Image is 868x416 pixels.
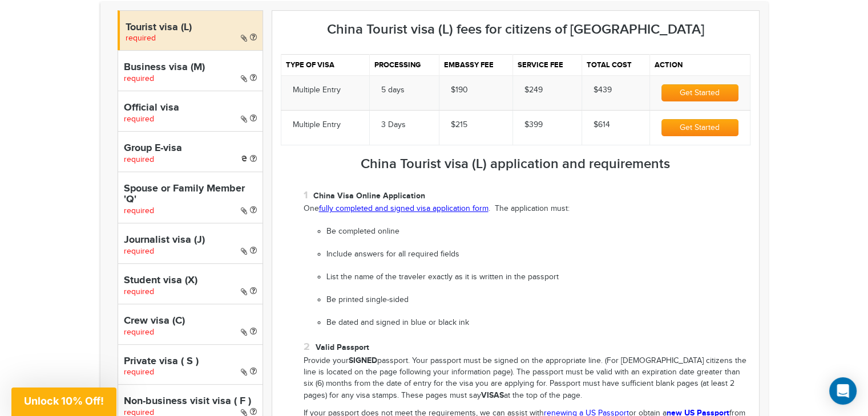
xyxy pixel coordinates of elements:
span: required [124,115,154,124]
div: Open Intercom Messenger [829,377,857,405]
li: Be printed single-sided [326,295,750,306]
th: Processing [369,54,439,75]
a: Get Started [661,123,738,132]
span: Multiple Entry [293,85,341,95]
span: $215 [451,120,467,129]
span: required [124,287,154,296]
h4: Business visa (M) [124,62,257,74]
strong: China Visa Online Application [313,191,425,201]
a: fully completed and signed visa application form [319,204,488,213]
strong: Valid Passport [316,342,369,352]
li: Include answers for all required fields [326,249,750,260]
span: required [124,155,154,164]
h4: Non-business visit visa ( F ) [124,396,257,407]
span: $614 [594,120,610,129]
h4: Journalist visa (J) [124,235,257,246]
th: Total cost [582,54,649,75]
th: Service fee [513,54,582,75]
th: Action [650,54,750,75]
p: One . The application must: [304,203,750,215]
span: 5 days [381,85,405,95]
span: Unlock 10% Off! [24,395,104,407]
li: Be dated and signed in blue or black ink [326,317,750,329]
h4: Tourist visa (L) [126,22,257,34]
th: Type of visa [281,54,369,75]
p: Provide your passport. Your passport must be signed on the appropriate line. (For [DEMOGRAPHIC_DA... [304,355,750,402]
h4: Official visa [124,103,257,114]
a: Get Started [661,88,738,97]
h4: Group E-visa [124,143,257,154]
span: required [124,328,154,337]
span: Multiple Entry [293,120,341,129]
h4: Crew visa (C) [124,316,257,327]
strong: SIGNED [349,356,377,365]
th: Embassy fee [439,54,512,75]
span: required [124,247,154,256]
h4: Private visa ( S ) [124,356,257,368]
h3: China Tourist visa (L) application and requirements [281,157,750,172]
div: Unlock 10% Off! [11,388,116,416]
span: 3 Days [381,120,406,129]
li: List the name of the traveler exactly as it is written in the passport [326,272,750,283]
button: Get Started [661,119,738,136]
strong: VISAS [481,390,504,400]
span: $190 [451,85,468,95]
h3: China Tourist visa (L) fees for citizens of [GEOGRAPHIC_DATA] [281,22,750,37]
span: $249 [524,85,543,95]
h4: Student visa (X) [124,275,257,287]
span: required [124,368,154,377]
h4: Spouse or Family Member 'Q' [124,183,257,206]
li: Be completed online [326,226,750,238]
span: $439 [594,85,612,95]
span: $399 [524,120,543,129]
span: required [126,34,156,43]
button: Get Started [661,84,738,101]
span: required [124,206,154,215]
span: required [124,74,154,83]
